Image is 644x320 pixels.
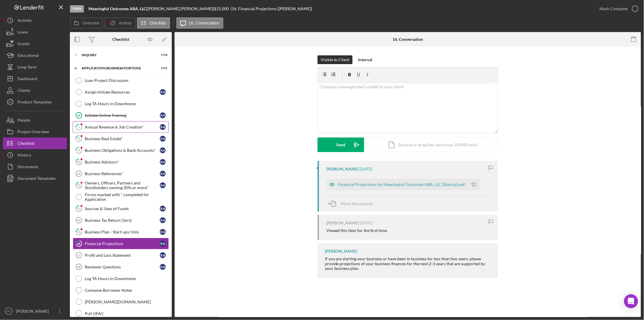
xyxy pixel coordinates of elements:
[3,38,67,50] button: Grants
[85,148,160,153] div: Business Obligations & Bank Accounts*
[73,214,169,226] a: 14Business Tax Return (3yrs)KA
[325,249,358,254] div: [PERSON_NAME]
[85,288,169,293] div: Compose Borrower Notes
[17,161,38,174] div: Documents
[358,55,373,64] div: Internal
[119,21,132,25] label: Activity
[78,137,80,140] tspan: 8
[231,6,312,11] div: | 16. Financial Projections ([PERSON_NAME])
[85,78,169,83] div: Loan Project Discussion
[17,15,32,28] div: Activity
[17,61,37,74] div: Long-Term
[70,5,84,13] div: Open
[85,101,169,106] div: Log TA Hours in Downhome
[77,230,81,234] tspan: 15
[337,138,346,152] div: Send
[77,254,80,257] tspan: 17
[73,180,169,191] a: 12Owners, Officers, Partners and Stockholders owning 20% or more*KA
[73,284,169,296] a: Compose Borrower Notes
[77,172,80,175] tspan: 11
[160,159,166,165] div: K A
[160,229,166,235] div: K A
[73,168,169,180] a: 11Business References*KA
[3,15,67,26] a: Activity
[160,264,166,270] div: K A
[160,241,166,247] div: K A
[73,273,169,284] a: Log TA Hours in Downhome
[85,241,160,246] div: Financial Projections
[3,114,67,126] button: People
[157,53,167,57] div: 7 / 14
[105,17,135,29] button: Activity
[73,86,169,98] a: Assign Initiate ResourcesKA
[85,218,160,223] div: Business Tax Return (3yrs)
[17,173,56,186] div: Document Templates
[70,17,103,29] button: Overview
[17,73,37,86] div: Dashboard
[17,26,28,39] div: Loans
[624,294,638,308] div: Open Intercom Messenger
[160,182,166,188] div: K A
[73,145,169,156] a: 9Business Obligations & Bank Accounts*KA
[326,167,359,171] div: [PERSON_NAME]
[78,125,80,129] tspan: 7
[73,121,169,133] a: 7Annual Revenue & Job Creation*KA
[73,191,169,203] a: Forms marked with * completed for Application
[73,110,169,121] a: Initiate Online TrainingKA
[112,37,129,42] div: Checklist
[160,252,166,258] div: K A
[160,136,166,142] div: K A
[150,21,166,25] label: Checklist
[3,61,67,73] button: Long-Term
[3,149,67,161] button: History
[73,133,169,145] a: 8Business Real Estate*KA
[82,53,153,57] div: INQUIRY
[73,238,169,249] a: 16Financial ProjectionsKA
[338,182,465,187] div: Financial Projections for Meaningful Outcomes ABA, LLC (Startup).pdf
[73,203,169,214] a: 13Sources & Uses of FundsKA
[393,37,423,42] div: 16. Conversation
[7,310,10,313] text: SC
[73,226,169,238] a: 15Business Plan - Start-ups OnlyKA
[3,161,67,173] a: Documents
[318,55,353,64] button: Visible to Client
[160,171,166,177] div: K A
[85,181,160,190] div: Owners, Officers, Partners and Stockholders owning 20% or more*
[3,73,67,85] a: Dashboard
[160,217,166,223] div: K A
[73,308,169,319] a: Pull OFAC
[3,305,67,317] button: SC[PERSON_NAME]
[85,300,169,304] div: [PERSON_NAME][DOMAIN_NAME]
[73,296,169,308] a: [PERSON_NAME][DOMAIN_NAME]
[15,305,52,319] div: [PERSON_NAME]
[3,173,67,184] button: Document Templates
[77,183,81,187] tspan: 12
[73,249,169,261] a: 17Profit and Loss StatementKA
[85,136,160,141] div: Business Real Estate*
[326,179,480,190] button: Financial Projections for Meaningful Outcomes ABA, LLC (Startup).pdf
[85,230,160,234] div: Business Plan - Start-ups Only
[157,66,167,70] div: 1 / 21
[214,6,229,11] span: $15,000
[85,206,160,211] div: Sources & Uses of Funds
[3,126,67,138] button: Project Overview
[147,6,214,11] div: [PERSON_NAME] [PERSON_NAME] |
[3,26,67,38] button: Loans
[77,265,80,269] tspan: 18
[17,149,31,162] div: History
[3,85,67,96] button: Clients
[326,228,388,233] div: Viewed this item for the first time.
[77,207,81,210] tspan: 13
[85,160,160,164] div: Business Advisors*
[85,171,160,176] div: Business References*
[73,75,169,86] a: Loan Project Discussion
[17,85,30,98] div: Clients
[160,89,166,95] div: K A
